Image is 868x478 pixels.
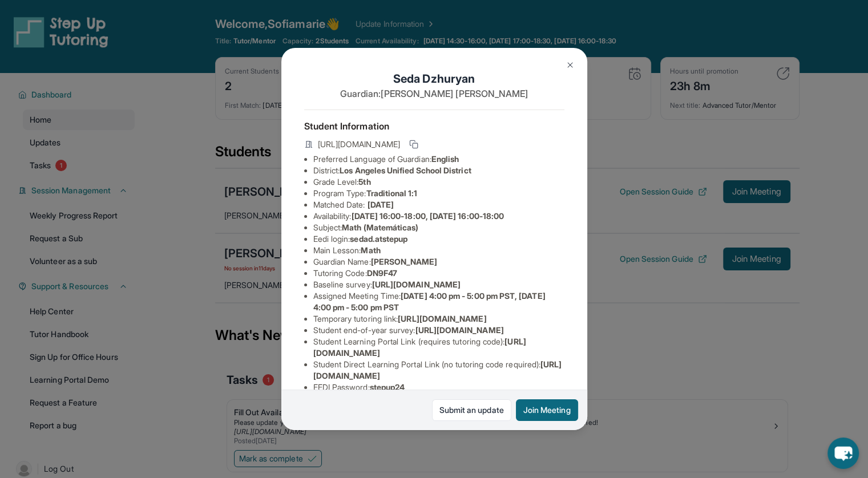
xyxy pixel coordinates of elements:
[415,325,503,335] span: [URL][DOMAIN_NAME]
[313,165,564,176] li: District:
[313,210,564,222] li: Availability:
[313,268,564,279] li: Tutoring Code :
[313,233,564,245] li: Eedi login :
[313,199,564,210] li: Matched Date:
[304,71,564,87] h1: Seda Dzhuryan
[313,290,564,313] li: Assigned Meeting Time :
[372,279,461,289] span: [URL][DOMAIN_NAME]
[371,257,438,266] span: [PERSON_NAME]
[313,325,564,336] li: Student end-of-year survey :
[313,313,564,325] li: Temporary tutoring link :
[313,256,564,268] li: Guardian Name :
[313,336,564,359] li: Student Learning Portal Link (requires tutoring code) :
[370,382,405,392] span: stepup24
[313,382,564,393] li: EEDI Password :
[368,200,394,209] span: [DATE]
[432,399,511,421] a: Submit an update
[361,245,380,255] span: Math
[358,177,370,187] span: 5th
[313,153,564,165] li: Preferred Language of Guardian:
[566,60,575,70] img: Close Icon
[313,279,564,290] li: Baseline survey :
[313,359,564,382] li: Student Direct Learning Portal Link (no tutoring code required) :
[313,222,564,233] li: Subject :
[304,87,564,100] p: Guardian: [PERSON_NAME] [PERSON_NAME]
[351,211,504,221] span: [DATE] 16:00-18:00, [DATE] 16:00-18:00
[313,291,546,312] span: [DATE] 4:00 pm - 5:00 pm PST, [DATE] 4:00 pm - 5:00 pm PST
[367,268,397,278] span: DN9F47
[398,314,486,323] span: [URL][DOMAIN_NAME]
[827,438,859,469] button: chat-button
[340,165,471,175] span: Los Angeles Unified School District
[313,188,564,199] li: Program Type:
[304,119,564,133] h4: Student Information
[313,176,564,188] li: Grade Level:
[318,139,400,150] span: [URL][DOMAIN_NAME]
[431,154,459,164] span: English
[516,399,578,421] button: Join Meeting
[366,188,417,198] span: Traditional 1:1
[342,222,418,232] span: Math (Matemáticas)
[313,245,564,256] li: Main Lesson :
[350,234,407,244] span: sedad.atstepup
[407,137,421,151] button: Copy link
